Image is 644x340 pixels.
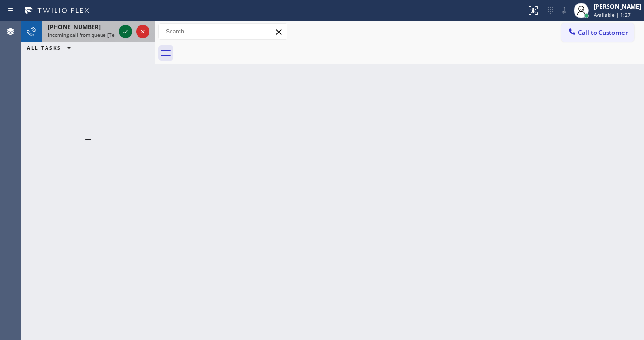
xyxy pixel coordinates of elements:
[594,2,641,11] div: [PERSON_NAME]
[136,25,149,38] button: Reject
[159,24,287,39] input: Search
[119,25,132,38] button: Accept
[578,28,628,37] span: Call to Customer
[557,4,571,17] button: Mute
[561,23,634,42] button: Call to Customer
[48,23,101,31] span: [PHONE_NUMBER]
[27,44,61,51] span: ALL TASKS
[21,42,80,54] button: ALL TASKS
[48,32,127,38] span: Incoming call from queue [Test] All
[594,11,631,18] span: Available | 1:27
